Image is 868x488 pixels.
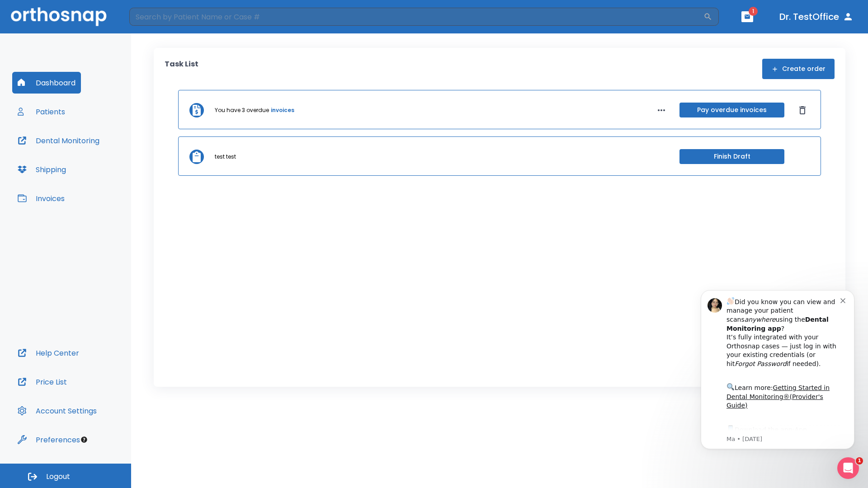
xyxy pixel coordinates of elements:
[153,19,160,27] button: Dismiss notification
[837,457,859,479] iframe: Intercom live chat
[12,188,70,209] button: Invoices
[46,472,70,482] span: Logout
[39,147,153,193] div: Download the app: | ​ Let us know if you need help getting started!
[12,400,102,422] button: Account Settings
[271,106,294,114] a: invoices
[215,106,269,114] p: You have 3 overdue
[129,8,703,26] input: Search by Patient Name or Case #
[795,103,810,117] button: Dismiss
[776,9,857,25] button: Dr. TestOffice
[165,59,198,79] p: Task List
[39,159,153,167] p: Message from Ma, sent 1w ago
[11,7,107,26] img: Orthosnap
[80,436,88,444] div: Tooltip anchor
[749,7,758,16] span: 1
[12,101,71,122] button: Patients
[215,153,236,161] p: test test
[12,159,71,180] button: Shipping
[687,277,868,464] iframe: Intercom notifications message
[12,72,81,94] button: Dashboard
[762,59,835,79] button: Create order
[679,149,784,164] button: Finish Draft
[39,150,120,166] a: App Store
[12,342,85,364] button: Help Center
[12,130,105,151] button: Dental Monitoring
[679,103,784,117] button: Pay overdue invoices
[856,457,863,465] span: 1
[12,429,85,450] button: Preferences
[12,371,72,393] button: Price List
